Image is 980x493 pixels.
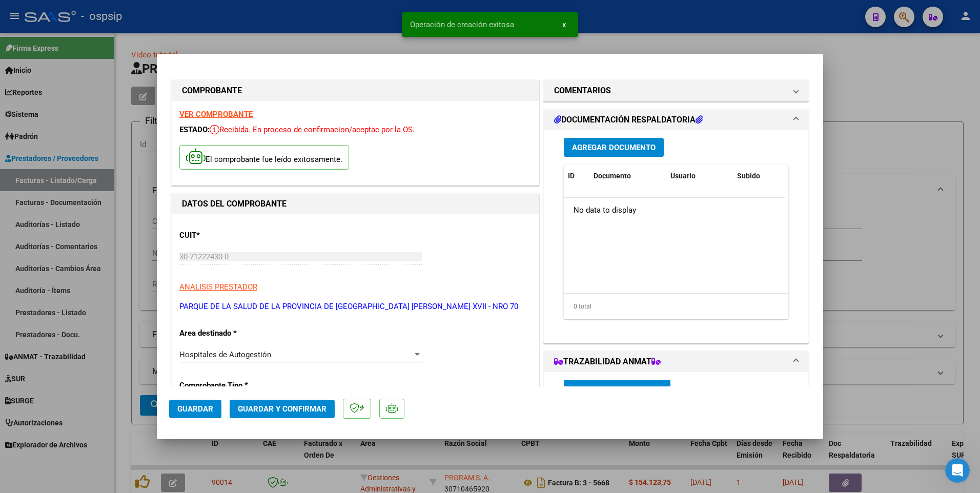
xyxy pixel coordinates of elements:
[562,20,566,29] span: x
[737,172,760,180] span: Subido
[182,199,287,209] strong: DATOS DEL COMPROBANTE
[179,230,285,241] p: CUIT
[554,356,661,368] h1: TRAZABILIDAD ANMAT
[554,85,611,97] h1: COMENTARIOS
[238,404,326,414] span: Guardar y Confirmar
[179,327,285,339] p: Area destinado *
[564,294,788,319] div: 0 total
[544,352,808,372] mat-expansion-panel-header: TRAZABILIDAD ANMAT
[544,110,808,130] mat-expansion-panel-header: DOCUMENTACIÓN RESPALDATORIA
[568,172,575,180] span: ID
[210,125,415,134] span: Recibida. En proceso de confirmacion/aceptac por la OS.
[179,125,210,134] span: ESTADO:
[589,165,666,187] datatable-header-cell: Documento
[554,114,703,126] h1: DOCUMENTACIÓN RESPALDATORIA
[182,86,242,95] strong: COMPROBANTE
[564,138,664,157] button: Agregar Documento
[784,165,835,187] datatable-header-cell: Acción
[179,380,285,392] p: Comprobante Tipo *
[594,172,631,180] span: Documento
[670,172,696,180] span: Usuario
[564,198,785,223] div: No data to display
[179,301,531,313] p: PARQUE DE LA SALUD DE LA PROVINCIA DE [GEOGRAPHIC_DATA] [PERSON_NAME] XVII - NRO 70
[179,350,271,359] span: Hospitales de Autogestión
[945,458,970,483] iframe: Intercom live chat
[554,15,574,34] button: x
[230,400,335,418] button: Guardar y Confirmar
[733,165,784,187] datatable-header-cell: Subido
[544,80,808,101] mat-expansion-panel-header: COMENTARIOS
[572,143,656,152] span: Agregar Documento
[666,165,733,187] datatable-header-cell: Usuario
[179,282,257,292] span: ANALISIS PRESTADOR
[179,110,253,119] a: VER COMPROBANTE
[572,385,662,394] span: Agregar Trazabilidad
[544,130,808,343] div: DOCUMENTACIÓN RESPALDATORIA
[177,404,213,414] span: Guardar
[564,165,589,187] datatable-header-cell: ID
[169,400,221,418] button: Guardar
[564,380,670,399] button: Agregar Trazabilidad
[410,19,514,30] span: Operación de creación exitosa
[179,145,349,170] p: El comprobante fue leído exitosamente.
